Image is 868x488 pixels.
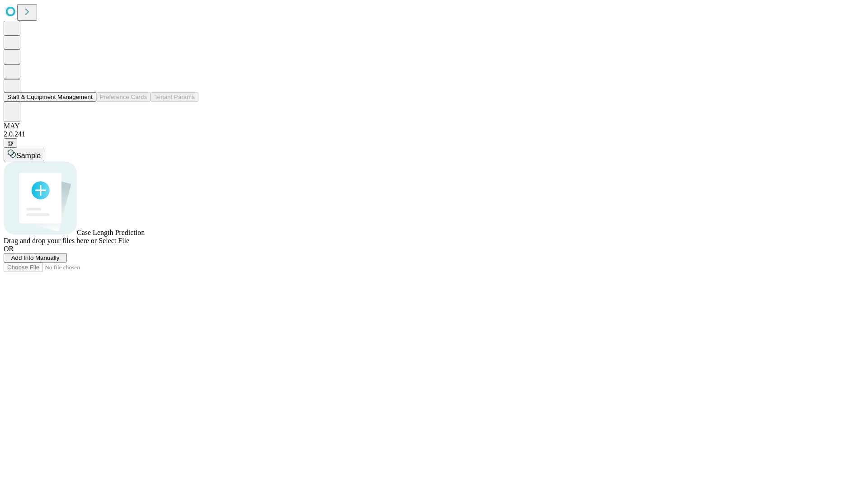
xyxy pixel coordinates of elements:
span: Drag and drop your files here or [4,237,97,244]
span: Add Info Manually [11,254,60,261]
span: OR [4,245,14,253]
span: Sample [16,152,41,160]
span: Case Length Prediction [77,229,145,236]
button: Preference Cards [96,92,151,102]
button: Staff & Equipment Management [4,92,96,102]
button: @ [4,138,17,148]
button: Sample [4,148,44,161]
div: 2.0.241 [4,130,864,138]
span: @ [7,140,14,146]
div: MAY [4,122,864,130]
button: Tenant Params [151,92,198,102]
button: Add Info Manually [4,253,67,263]
span: Select File [99,237,129,244]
